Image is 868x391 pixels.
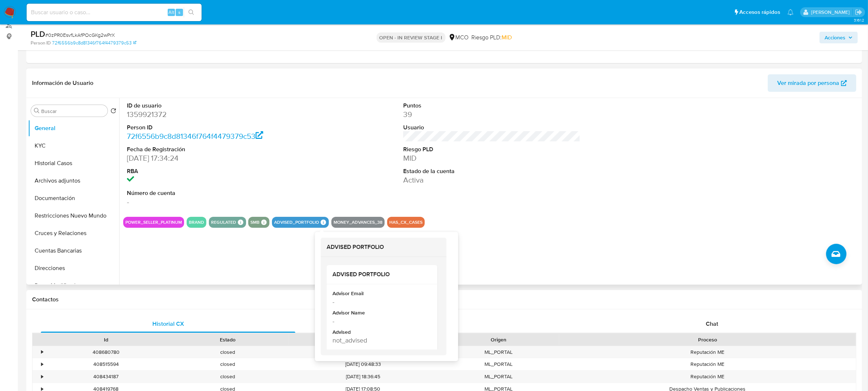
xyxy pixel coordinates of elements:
[27,8,202,17] input: Buscar usuario o caso...
[168,9,174,16] span: Alt
[288,346,438,358] div: [DATE] 09:55:44
[45,31,115,39] span: # 0zPR0EsvfLkAfPOcGKg2wPrX
[438,346,559,358] div: ML_PORTAL
[127,167,304,175] dt: RBA
[820,32,858,43] button: Acciones
[811,9,852,16] p: damian.rodriguez@mercadolibre.com
[438,358,559,370] div: ML_PORTAL
[332,329,430,336] div: Advised
[45,371,167,383] div: 408434187
[403,145,580,153] dt: Riesgo PLD
[825,32,845,43] span: Acciones
[50,336,161,343] div: Id
[41,349,43,356] div: •
[28,259,119,277] button: Direcciones
[332,309,430,317] div: Advisor Name
[172,336,283,343] div: Estado
[559,371,856,383] div: Reputación ME
[28,224,119,242] button: Cruces y Relaciones
[127,145,304,153] dt: Fecha de Registración
[28,207,119,224] button: Restricciones Nuevo Mundo
[28,172,119,189] button: Archivos adjuntos
[127,153,304,163] dd: [DATE] 17:34:24
[332,290,430,298] div: Advisor Email
[127,124,304,132] dt: Person ID
[28,277,119,294] button: Datos Modificados
[41,373,43,380] div: •
[167,346,288,358] div: closed
[332,336,430,345] div: not_advised
[288,358,438,370] div: [DATE] 09:48:33
[403,153,580,163] dd: MID
[706,320,718,328] span: Chat
[127,102,304,110] dt: ID de usuario
[41,108,105,114] input: Buscar
[34,108,40,114] button: Buscar
[31,28,45,40] b: PLD
[403,124,580,132] dt: Usuario
[502,33,512,42] span: MID
[28,189,119,207] button: Documentación
[403,175,580,185] dd: Activa
[332,297,430,306] div: -
[178,9,180,16] span: s
[127,189,304,197] dt: Número de cuenta
[288,371,438,383] div: [DATE] 18:36:45
[31,40,51,46] b: Person ID
[327,243,441,251] h2: ADVISED PORTFOLIO
[855,8,863,16] a: Salir
[403,109,580,120] dd: 39
[41,361,43,368] div: •
[854,17,864,23] span: 3.161.2
[403,167,580,175] dt: Estado de la cuenta
[28,155,119,172] button: Historial Casos
[28,120,119,137] button: General
[127,197,304,207] dd: -
[28,242,119,259] button: Cuentas Bancarias
[332,317,430,326] div: -
[45,358,167,370] div: 408515594
[152,320,184,328] span: Historial CX
[472,34,512,42] span: Riesgo PLD:
[739,8,780,16] span: Accesos rápidos
[32,79,93,87] h1: Información de Usuario
[564,336,851,343] div: Proceso
[127,109,304,120] dd: 1359921372
[448,34,469,42] div: MCO
[768,74,856,92] button: Ver mirada por persona
[559,358,856,370] div: Reputación ME
[45,346,167,358] div: 408680780
[438,371,559,383] div: ML_PORTAL
[787,9,794,15] a: Notificaciones
[110,108,116,116] button: Volver al orden por defecto
[167,358,288,370] div: closed
[403,102,580,110] dt: Puntos
[52,40,136,46] a: 72f6556b9c8d81346f764f4479379c53
[332,271,432,278] h2: ADVISED PORTFOLIO
[377,32,445,43] p: OPEN - IN REVIEW STAGE I
[184,7,199,17] button: search-icon
[167,371,288,383] div: closed
[777,74,839,92] span: Ver mirada por persona
[559,346,856,358] div: Reputación ME
[127,131,263,141] a: 72f6556b9c8d81346f764f4479379c53
[28,137,119,155] button: KYC
[443,336,554,343] div: Origen
[32,296,856,303] h1: Contactos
